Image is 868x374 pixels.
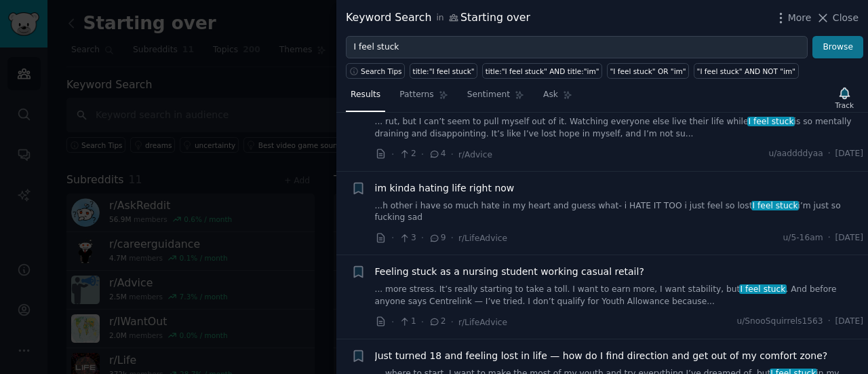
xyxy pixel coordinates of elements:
span: Results [351,89,380,101]
button: Browse [812,36,863,59]
span: [DATE] [835,316,863,328]
span: [DATE] [835,232,863,244]
span: Search Tips [361,67,402,76]
a: title:"I feel stuck" AND title:"im" [482,63,602,79]
a: Results [346,84,385,112]
span: 1 [399,316,416,328]
span: 2 [399,148,416,160]
span: · [391,147,394,162]
a: ... rut, but I can’t seem to pull myself out of it. Watching everyone else live their life whileI... [375,116,864,140]
div: "I feel stuck" OR "im" [610,67,686,76]
a: Patterns [395,84,452,112]
span: in [436,12,443,24]
span: · [451,147,454,162]
span: I feel stuck [751,201,799,210]
span: Ask [543,89,558,101]
span: · [391,231,394,245]
span: · [828,148,831,160]
a: "I feel stuck" OR "im" [607,63,689,79]
span: r/LifeAdvice [458,233,507,243]
a: Just turned 18 and feeling lost in life — how do I find direction and get out of my comfort zone? [375,349,828,363]
span: 4 [429,148,446,160]
span: · [421,147,424,162]
a: title:"I feel stuck" [410,63,477,79]
a: Ask [538,84,577,112]
div: title:"I feel stuck" [413,67,475,76]
div: Track [835,100,854,110]
button: More [774,11,812,25]
span: 9 [429,232,446,244]
span: · [828,232,831,244]
div: title:"I feel stuck" AND title:"im" [486,67,599,76]
span: · [451,315,454,329]
span: I feel stuck [747,117,795,126]
button: Search Tips [346,63,405,79]
input: Try a keyword related to your business [346,36,808,59]
span: u/aaddddyaa [768,148,823,160]
span: r/Advice [458,150,492,160]
div: "I feel stuck" AND NOT "im" [697,67,796,76]
a: im kinda hating life right now [375,181,515,195]
button: Track [831,83,859,112]
span: More [788,11,812,25]
span: Sentiment [467,89,510,101]
span: u/5-16am [783,232,823,244]
span: · [828,316,831,328]
span: Close [833,11,859,25]
div: Keyword Search Starting over [346,10,530,26]
span: u/SnooSquirrels1563 [736,316,823,328]
a: Feeling stuck as a nursing student working casual retail? [375,265,644,279]
button: Close [816,11,859,25]
span: 2 [429,316,446,328]
a: Sentiment [462,84,529,112]
span: · [421,231,424,245]
span: · [421,315,424,329]
span: I feel stuck [739,284,787,294]
a: ...h other i have so much hate in my heart and guess what- i HATE IT TOO i just feel so lostI fee... [375,200,864,224]
span: r/LifeAdvice [458,318,507,327]
span: · [391,315,394,329]
a: "I feel stuck" AND NOT "im" [694,63,799,79]
a: ... more stress. It’s really starting to take a toll. I want to earn more, I want stability, butI... [375,284,864,307]
span: Patterns [399,89,433,101]
span: [DATE] [835,148,863,160]
span: · [451,231,454,245]
span: 3 [399,232,416,244]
